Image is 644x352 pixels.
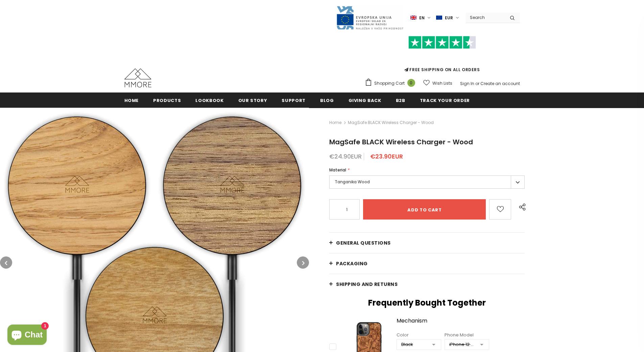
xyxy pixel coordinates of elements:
[329,167,346,173] span: Material
[397,318,525,330] a: Mechanism
[432,80,452,87] span: Wish Lists
[363,199,486,220] input: Add to cart
[396,97,405,104] span: B2B
[153,92,181,108] a: Products
[349,97,381,104] span: Giving back
[480,81,520,86] a: Create an account
[370,152,403,161] span: €23.90EUR
[420,97,470,104] span: Track your order
[329,298,525,308] h2: Frequently Bought Together
[460,81,474,86] a: Sign In
[336,281,398,288] span: Shipping and returns
[329,119,341,127] a: Home
[408,36,476,49] img: Trust Pilot Stars
[365,49,520,66] iframe: Customer reviews powered by Trustpilot
[365,39,520,73] span: FREE SHIPPING ON ALL ORDERS
[397,332,441,338] div: Color
[124,92,139,108] a: Home
[282,97,306,104] span: support
[238,97,267,104] span: Our Story
[329,152,362,161] span: €24.90EUR
[329,175,525,189] label: Tanganika Wood
[329,274,525,294] a: Shipping and returns
[238,92,267,108] a: Our Story
[336,240,391,246] span: General Questions
[407,79,415,87] span: 0
[153,97,181,104] span: Products
[445,15,453,21] span: EUR
[365,78,419,88] a: Shopping Cart 0
[445,332,489,338] div: Phone Model
[329,233,525,253] a: General Questions
[475,81,479,86] span: or
[410,15,416,21] img: i-lang-1.png
[401,341,427,348] div: Black
[449,341,475,348] div: iPhone 12 Pro Max
[466,13,505,22] input: Search Site
[349,92,381,108] a: Giving back
[336,5,404,30] img: Javni Razpis
[374,80,405,87] span: Shopping Cart
[320,97,334,104] span: Blog
[348,119,434,127] span: MagSafe BLACK Wireless Charger - Wood
[320,92,334,108] a: Blog
[396,92,405,108] a: B2B
[419,15,425,21] span: en
[423,77,452,89] a: Wish Lists
[5,325,49,347] inbox-online-store-chat: Shopify online store chat
[124,68,151,87] img: MMORE Cases
[336,15,404,20] a: Javni Razpis
[124,97,139,104] span: Home
[336,260,368,267] span: PACKAGING
[195,92,223,108] a: Lookbook
[420,92,470,108] a: Track your order
[329,253,525,274] a: PACKAGING
[282,92,306,108] a: support
[329,137,473,147] span: MagSafe BLACK Wireless Charger - Wood
[195,97,223,104] span: Lookbook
